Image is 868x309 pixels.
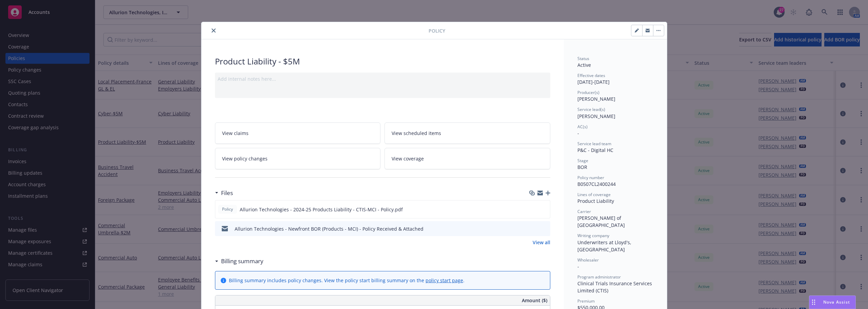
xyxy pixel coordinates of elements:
div: Drag to move [809,296,818,309]
button: Nova Assist [809,295,856,309]
div: Add internal notes here... [218,75,548,82]
span: Underwriters at Lloyd's, [GEOGRAPHIC_DATA] [577,239,633,253]
span: Premium [577,298,595,304]
span: Policy [429,27,445,34]
span: View claims [222,130,249,137]
a: View claims [215,122,381,144]
div: Files [215,189,233,197]
div: Billing summary [215,257,263,266]
span: B0507CL2400244 [577,181,616,187]
span: Policy number [577,175,604,180]
span: Effective dates [577,73,605,78]
h3: Billing summary [221,257,263,266]
a: View coverage [384,148,550,169]
span: P&C - Digital HC [577,147,613,153]
button: download file [530,206,536,213]
h3: Files [221,189,233,197]
span: Nova Assist [823,299,850,305]
button: download file [531,225,536,232]
a: View policy changes [215,148,381,169]
div: Billing summary includes policy changes. View the policy start billing summary on the . [229,277,465,284]
span: - [577,130,579,136]
span: Policy [221,206,234,212]
span: Stage [577,158,588,163]
span: Product Liability [577,198,614,204]
span: View policy changes [222,155,268,162]
span: Status [577,56,589,61]
span: Lines of coverage [577,192,611,197]
a: View all [533,239,550,246]
a: policy start page [426,277,463,284]
button: close [210,26,218,35]
span: View coverage [392,155,424,162]
span: View scheduled items [392,130,441,137]
span: - [577,263,579,270]
button: preview file [541,225,548,232]
span: Producer(s) [577,90,599,95]
a: View scheduled items [384,122,550,144]
span: Service lead team [577,141,611,147]
span: Clinical Trials Insurance Services Limited (CTIS) [577,280,653,294]
span: Service lead(s) [577,107,605,112]
span: Wholesaler [577,257,599,263]
span: Active [577,62,591,68]
div: Allurion Technologies - Newfront BOR (Products - MCI) - Policy Received & Attached [235,225,423,232]
button: preview file [541,206,547,213]
span: AC(s) [577,124,588,130]
span: Amount ($) [522,297,547,304]
span: Program administrator [577,274,621,280]
span: Writing company [577,233,609,238]
span: [PERSON_NAME] of [GEOGRAPHIC_DATA] [577,215,625,228]
span: BOR [577,164,587,170]
span: [PERSON_NAME] [577,113,615,119]
div: Product Liability - $5M [215,56,550,67]
div: [DATE] - [DATE] [577,73,653,85]
span: Carrier [577,209,591,214]
span: Allurion Technologies - 2024-25 Products Liability - CTIS-MCI - Policy.pdf [240,206,403,213]
span: [PERSON_NAME] [577,96,615,102]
